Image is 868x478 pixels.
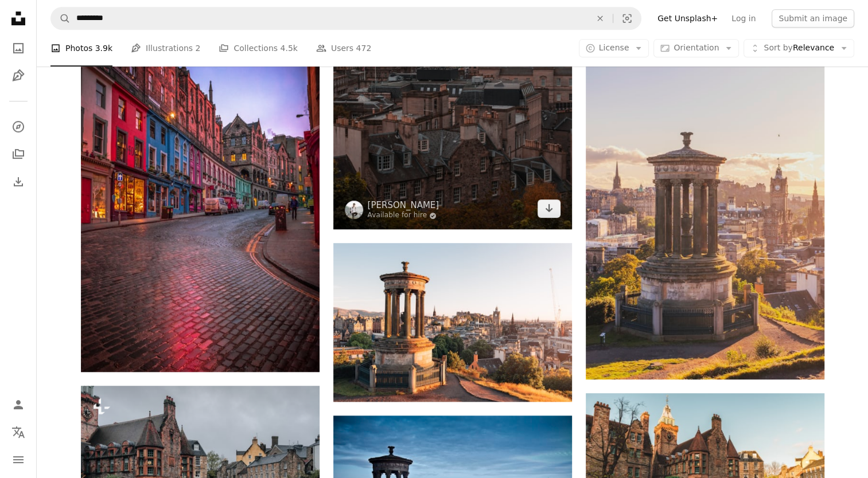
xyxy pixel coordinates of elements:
img: Go to Alex Azabache's profile [345,201,363,219]
a: Get Unsplash+ [651,9,725,28]
a: brown concrete building near river during daytime [586,463,824,473]
a: Illustrations [7,64,30,87]
button: Visual search [613,7,641,29]
span: Sort by [764,43,792,52]
button: Submit an image [772,9,854,28]
span: 472 [356,42,372,54]
button: Sort byRelevance [744,39,854,57]
a: Log in [725,9,762,28]
a: Explore [7,115,30,138]
span: License [599,43,629,52]
a: Photos [7,37,30,60]
span: Orientation [674,43,719,52]
a: [PERSON_NAME] [368,199,439,211]
a: Illustrations 2 [131,30,200,66]
img: concrete building during daytime [586,22,824,379]
a: concrete building during daytime [586,195,824,206]
button: Menu [7,448,30,471]
a: Available for hire [368,211,439,220]
a: Download [538,199,560,218]
span: Relevance [764,42,834,54]
img: brown concrete building near trees during daytime [333,243,572,402]
form: Find visuals sitewide [50,7,641,30]
button: Language [7,421,30,444]
span: 4.5k [280,42,297,54]
a: Home — Unsplash [7,7,30,32]
a: people walking on sidewalk near red concrete building during daytime [81,185,320,195]
button: Clear [587,7,613,29]
button: License [579,39,649,57]
span: 2 [196,42,201,54]
button: Orientation [653,39,739,57]
a: Log in / Sign up [7,393,30,416]
a: Download History [7,170,30,193]
a: Collections [7,143,30,166]
a: a river running through a city next to tall buildings [81,460,320,471]
button: Search Unsplash [51,7,71,29]
a: Users 472 [316,30,371,66]
a: Collections 4.5k [219,30,297,66]
img: people walking on sidewalk near red concrete building during daytime [81,9,320,373]
a: brown concrete building near trees during daytime [333,317,572,327]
